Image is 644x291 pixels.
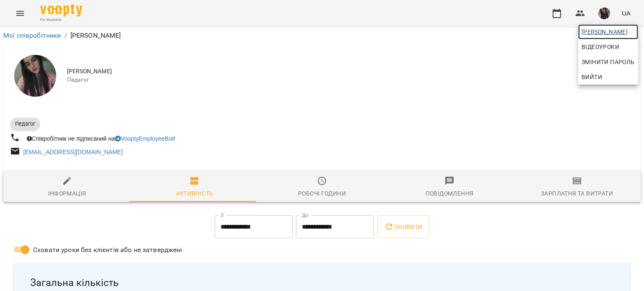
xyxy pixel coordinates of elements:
span: Відеоуроки [582,42,619,52]
a: Змінити пароль [578,54,638,70]
button: Вийти [578,70,638,85]
span: Вийти [582,72,602,82]
a: [PERSON_NAME] [578,24,638,39]
a: Відеоуроки [578,39,623,54]
span: [PERSON_NAME] [582,27,635,37]
span: Змінити пароль [582,57,635,67]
